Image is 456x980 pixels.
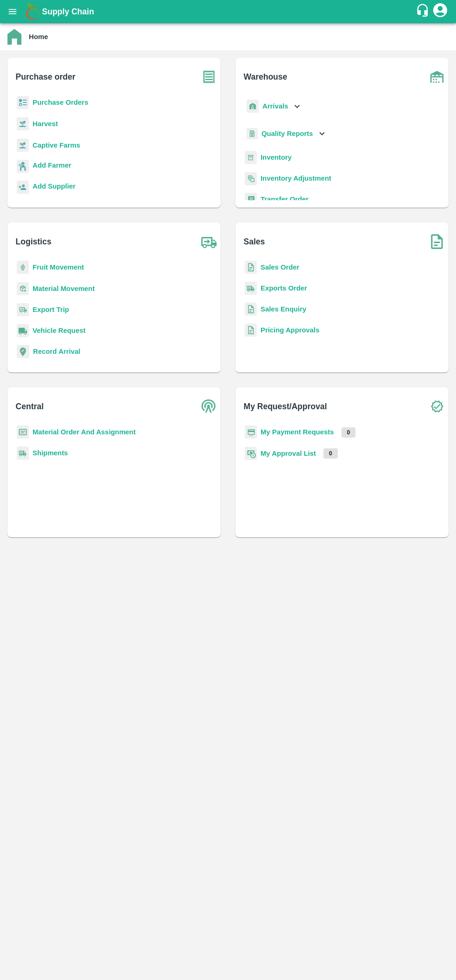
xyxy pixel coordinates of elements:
img: sales [245,303,257,316]
img: supplier [17,181,29,194]
a: Pricing Approvals [261,326,319,334]
button: open drawer [2,1,23,22]
img: fruit [17,261,29,274]
a: Sales Order [261,264,299,271]
img: approval [245,446,257,460]
b: Add Supplier [33,182,75,190]
img: harvest [17,138,29,152]
b: Add Farmer [33,162,71,169]
b: Purchase order [16,70,75,83]
b: Central [16,400,44,413]
img: check [425,395,449,418]
b: Logistics [16,235,52,248]
img: qualityReport [247,128,258,140]
img: harvest [17,117,29,131]
div: account of current user [432,2,449,21]
img: whArrival [247,100,259,113]
img: reciept [17,96,29,109]
img: central [197,395,221,418]
a: Add Supplier [33,181,75,194]
a: My Approval List [261,450,316,457]
img: sales [245,261,257,274]
a: Exports Order [261,284,307,292]
img: farmer [17,160,29,173]
a: Fruit Movement [33,264,84,271]
a: Inventory [261,154,292,161]
img: delivery [17,303,29,317]
a: Record Arrival [33,348,80,355]
a: Purchase Orders [33,99,88,106]
img: centralMaterial [17,426,29,439]
a: Shipments [33,449,68,457]
div: Quality Reports [245,124,327,143]
a: Captive Farms [33,142,80,149]
img: inventory [245,172,257,185]
img: shipments [17,446,29,460]
a: My Payment Requests [261,428,334,436]
b: Sales [244,235,265,248]
a: Vehicle Request [33,327,86,334]
img: payment [245,426,257,439]
img: logo [23,2,42,21]
b: Warehouse [244,70,288,83]
a: Export Trip [33,306,69,313]
p: 0 [342,427,356,438]
div: Arrivals [245,96,302,117]
b: Quality Reports [262,130,313,137]
img: purchase [197,65,221,88]
a: Add Farmer [33,160,71,173]
img: shipments [245,282,257,295]
a: Inventory Adjustment [261,175,331,182]
img: recordArrival [17,345,29,358]
a: Material Movement [33,285,95,292]
div: customer-support [416,3,432,20]
a: Material Order And Assignment [33,428,136,436]
img: vehicle [17,324,29,338]
a: Supply Chain [42,5,416,18]
a: Sales Enquiry [261,305,306,313]
img: truck [197,230,221,253]
b: My Request/Approval [244,400,327,413]
img: home [7,29,21,45]
b: Home [29,33,48,41]
b: Arrivals [262,102,288,110]
img: soSales [425,230,449,253]
img: material [17,282,29,296]
b: Supply Chain [42,7,94,16]
a: Transfer Order [261,196,308,203]
img: warehouse [425,65,449,88]
img: sales [245,324,257,337]
p: 0 [323,448,338,459]
a: Harvest [33,120,58,128]
img: whInventory [245,151,257,164]
img: whTransfer [245,193,257,206]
